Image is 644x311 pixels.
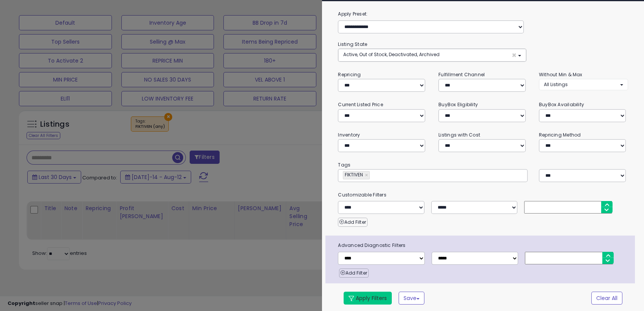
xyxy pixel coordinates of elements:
[344,292,392,305] button: Apply Filters
[544,81,568,88] span: All Listings
[539,71,583,78] small: Without Min & Max
[338,101,383,108] small: Current Listed Price
[365,171,369,179] a: ×
[338,49,526,61] button: Active, Out of Stock, Deactivated, Archived ×
[338,132,360,138] small: Inventory
[539,79,628,90] button: All Listings
[438,132,480,138] small: Listings with Cost
[332,161,633,169] small: Tags
[338,218,367,227] button: Add Filter
[438,71,485,78] small: Fulfillment Channel
[539,132,581,138] small: Repricing Method
[338,41,367,47] small: Listing State
[512,51,517,59] span: ×
[332,10,633,18] label: Apply Preset:
[338,71,361,78] small: Repricing
[438,101,478,108] small: BuyBox Eligibility
[332,191,633,199] small: Customizable Filters
[339,269,368,278] button: Add Filter
[343,51,440,58] span: Active, Out of Stock, Deactivated, Archived
[591,292,622,305] button: Clear All
[539,101,584,108] small: BuyBox Availability
[343,171,363,178] span: FIKTIVEN
[399,292,424,305] button: Save
[332,241,635,250] span: Advanced Diagnostic Filters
